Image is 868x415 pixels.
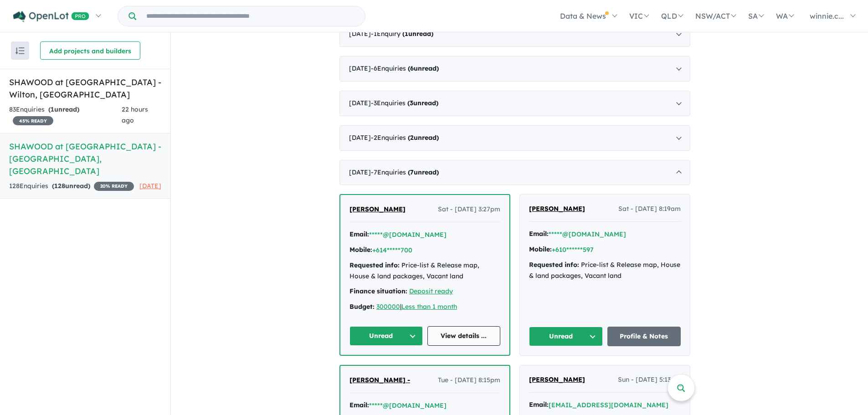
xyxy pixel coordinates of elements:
div: [DATE] [339,91,690,116]
button: Add projects and builders [40,41,140,60]
div: | [349,302,500,313]
strong: Budget: [349,302,375,311]
span: 3 [410,99,413,107]
strong: Email: [529,400,549,409]
a: [PERSON_NAME] [529,374,585,385]
span: 22 hours ago [122,105,148,124]
span: - 6 Enquir ies [371,64,439,72]
span: 1 [51,105,54,113]
span: - 7 Enquir ies [371,168,439,176]
div: Price-list & Release map, House & land packages, Vacant land [529,260,681,282]
span: 7 [410,168,414,176]
span: [PERSON_NAME] [529,375,585,384]
span: - 1 Enquir y [371,30,433,38]
strong: ( unread) [408,64,439,72]
span: [DATE] [139,182,161,190]
strong: Requested info: [529,261,579,269]
div: Price-list & Release map, House & land packages, Vacant land [349,260,500,282]
div: [DATE] [339,125,690,151]
div: 83 Enquir ies [9,104,122,126]
span: - 3 Enquir ies [371,99,438,107]
span: 45 % READY [13,116,53,125]
span: [PERSON_NAME] - [349,376,410,384]
div: [DATE] [339,56,690,82]
div: 128 Enquir ies [9,181,134,192]
a: [PERSON_NAME] - [349,375,410,386]
a: 300000 [376,302,400,311]
strong: ( unread) [408,133,439,142]
span: 128 [54,182,65,190]
img: Openlot PRO Logo White [13,11,89,22]
strong: Mobile: [529,245,552,253]
span: - 2 Enquir ies [371,133,439,142]
a: Less than 1 month [401,302,457,311]
img: sort.svg [15,47,25,54]
a: Deposit ready [409,287,453,295]
span: winnie.c... [810,11,844,20]
strong: ( unread) [407,99,438,107]
span: 2 [410,133,414,142]
span: Sun - [DATE] 5:13pm [618,374,681,385]
div: [DATE] [339,21,690,47]
h5: SHAWOOD at [GEOGRAPHIC_DATA] - [GEOGRAPHIC_DATA] , [GEOGRAPHIC_DATA] [9,140,161,177]
strong: Mobile: [349,246,372,254]
button: Unread [529,327,603,346]
strong: Finance situation: [349,287,407,295]
span: Sat - [DATE] 3:27pm [438,204,500,215]
span: Tue - [DATE] 8:15pm [438,375,500,386]
h5: SHAWOOD at [GEOGRAPHIC_DATA] - Wilton , [GEOGRAPHIC_DATA] [9,76,161,101]
strong: Requested info: [349,261,400,269]
span: [PERSON_NAME] [529,205,585,213]
a: View details ... [427,326,501,346]
strong: Email: [529,230,549,238]
strong: ( unread) [52,182,90,190]
div: [DATE] [339,160,690,185]
span: Sat - [DATE] 8:19am [618,204,681,215]
strong: ( unread) [48,105,79,113]
strong: ( unread) [408,168,439,176]
span: 20 % READY [94,182,134,191]
strong: ( unread) [402,30,433,38]
span: 6 [410,64,414,72]
button: Unread [349,326,423,346]
button: [EMAIL_ADDRESS][DOMAIN_NAME] [549,400,668,410]
input: Try estate name, suburb, builder or developer [138,6,363,26]
a: [PERSON_NAME] [349,204,406,215]
a: Profile & Notes [607,327,681,346]
strong: Email: [349,230,369,238]
a: [PERSON_NAME] [529,204,585,215]
strong: Email: [349,401,369,409]
span: [PERSON_NAME] [349,205,406,213]
span: 1 [405,30,408,38]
